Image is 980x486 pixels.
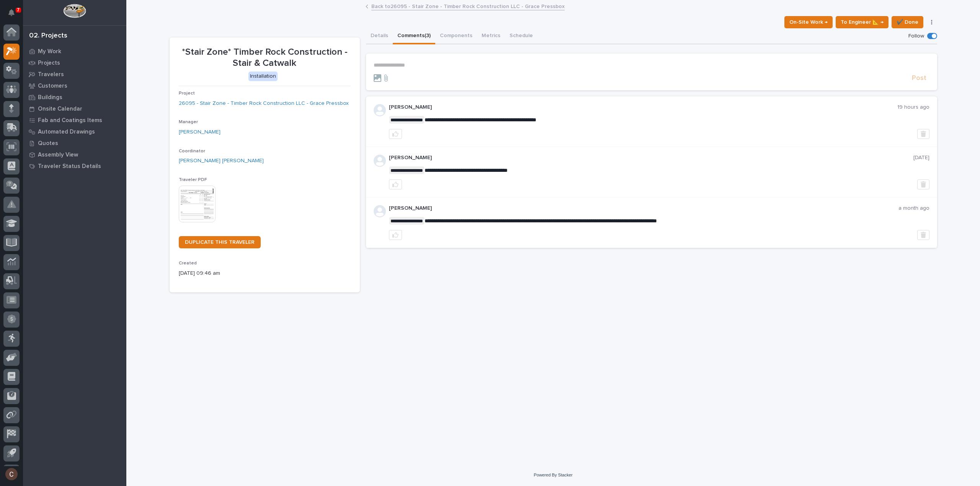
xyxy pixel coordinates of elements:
[38,163,101,170] p: Traveler Status Details
[23,68,126,80] a: Travelers
[38,140,58,147] p: Quotes
[505,28,537,44] button: Schedule
[393,28,435,44] button: Comments (3)
[3,5,20,21] button: Notifications
[3,466,20,482] button: users-avatar
[917,129,929,139] button: Delete post
[38,106,82,113] p: Onsite Calendar
[534,473,572,477] a: Powered By Stacker
[38,48,61,55] p: My Work
[179,178,207,182] span: Traveler PDF
[23,91,126,103] a: Buildings
[435,28,477,44] button: Components
[38,60,60,67] p: Projects
[10,9,20,21] div: Notifications7
[389,205,898,212] p: [PERSON_NAME]
[38,152,78,158] p: Assembly View
[898,205,929,212] p: a month ago
[389,129,402,139] button: like this post
[23,160,126,172] a: Traveler Status Details
[897,18,918,27] span: ✔️ Done
[909,74,929,83] button: Post
[917,230,929,240] button: Delete post
[389,104,897,111] p: [PERSON_NAME]
[179,128,220,136] a: [PERSON_NAME]
[179,47,351,69] p: *Stair Zone* Timber Rock Construction - Stair & Catwalk
[841,18,884,27] span: To Engineer 📐 →
[185,240,255,245] span: DUPLICATE THIS TRAVELER
[38,94,62,101] p: Buildings
[63,4,86,18] img: Workspace Logo
[29,32,67,40] div: 02. Projects
[179,157,264,165] a: [PERSON_NAME] [PERSON_NAME]
[389,230,402,240] button: like this post
[23,114,126,126] a: Fab and Coatings Items
[897,104,929,111] p: 19 hours ago
[23,103,126,114] a: Onsite Calendar
[17,7,20,13] p: 7
[366,28,393,44] button: Details
[179,91,195,96] span: Project
[23,80,126,91] a: Customers
[836,16,889,28] button: To Engineer 📐 →
[912,74,926,83] span: Post
[179,236,261,248] a: DUPLICATE THIS TRAVELER
[389,155,913,161] p: [PERSON_NAME]
[374,104,386,116] svg: avatar
[38,129,95,135] p: Automated Drawings
[179,261,197,266] span: Created
[248,72,278,81] div: Installation
[179,149,205,153] span: Coordinator
[913,155,929,161] p: [DATE]
[179,99,349,108] a: 26095 - Stair Zone - Timber Rock Construction LLC - Grace Pressbox
[892,16,923,28] button: ✔️ Done
[371,2,565,10] a: Back to26095 - Stair Zone - Timber Rock Construction LLC - Grace Pressbox
[374,155,386,167] svg: avatar
[179,269,351,277] p: [DATE] 09:46 am
[179,120,198,124] span: Manager
[38,117,102,124] p: Fab and Coatings Items
[23,137,126,149] a: Quotes
[917,179,929,189] button: Delete post
[23,57,126,68] a: Projects
[38,71,64,78] p: Travelers
[23,149,126,160] a: Assembly View
[477,28,505,44] button: Metrics
[908,33,924,39] p: Follow
[374,205,386,217] svg: avatar
[389,179,402,189] button: like this post
[38,83,67,90] p: Customers
[789,18,828,27] span: On-Site Work →
[23,126,126,137] a: Automated Drawings
[784,16,833,28] button: On-Site Work →
[23,46,126,57] a: My Work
